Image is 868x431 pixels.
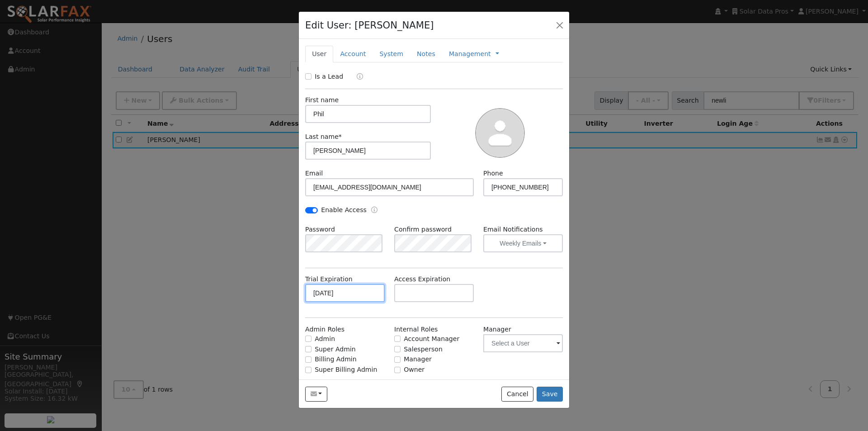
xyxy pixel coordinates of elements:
label: Admin Roles [305,325,344,334]
input: Billing Admin [305,356,311,363]
a: User [305,46,333,62]
input: Super Billing Admin [305,367,311,373]
input: Select a User [483,334,563,352]
a: Notes [410,46,442,62]
a: Lead [350,72,363,82]
label: Manager [404,355,432,364]
h4: Edit User: [PERSON_NAME] [305,18,434,33]
label: Enable Access [321,205,367,215]
button: Cancel [501,387,533,402]
input: Is a Lead [305,73,311,80]
label: Billing Admin [315,355,357,364]
label: Internal Roles [394,325,438,334]
label: Owner [404,365,425,374]
label: Email Notifications [483,225,563,234]
span: Required [339,133,342,140]
label: Email [305,169,323,178]
button: newlinp@sbcglobal.net [305,387,327,402]
label: Password [305,225,335,234]
label: Phone [483,169,503,178]
label: Access Expiration [394,275,450,284]
input: Admin [305,336,311,342]
input: Super Admin [305,346,311,352]
a: Enable Access [371,205,377,216]
label: Super Admin [315,345,356,354]
label: Trial Expiration [305,275,353,284]
label: Admin [315,334,335,344]
a: System [373,46,410,62]
label: First name [305,95,339,105]
a: Management [449,49,491,59]
input: Account Manager [394,336,401,342]
input: Manager [394,356,401,363]
button: Weekly Emails [483,234,563,252]
label: Salesperson [404,345,443,354]
button: Save [537,387,563,402]
label: Account Manager [404,334,459,344]
label: Manager [483,325,511,334]
label: Is a Lead [315,72,343,81]
input: Salesperson [394,346,401,352]
input: Owner [394,367,401,373]
label: Confirm password [394,225,452,234]
a: Account [333,46,373,62]
label: Last name [305,132,342,142]
label: Super Billing Admin [315,365,377,374]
